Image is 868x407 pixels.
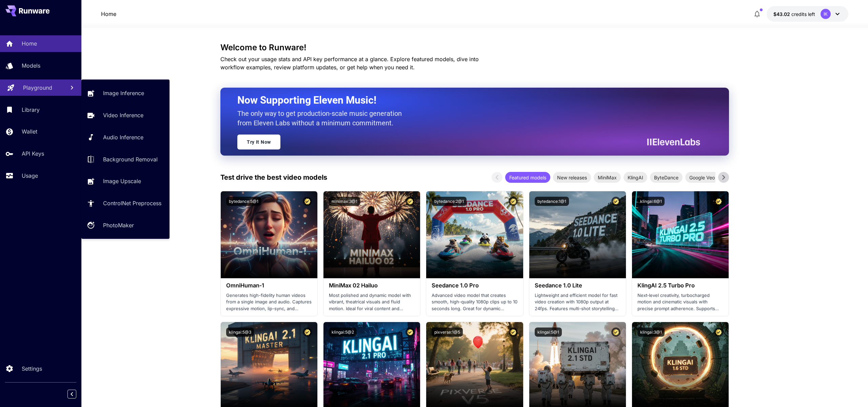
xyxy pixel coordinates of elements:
h3: MiniMax 02 Hailuo [329,282,415,289]
p: Image Upscale [103,177,141,185]
span: $43.02 [773,11,791,17]
button: klingai:6@1 [637,197,665,206]
p: Image Inference [103,89,144,97]
nav: breadcrumb [101,10,116,18]
p: The only way to get production-scale music generation from Eleven Labs without a minimum commitment. [237,109,407,128]
p: Home [101,10,116,18]
a: Image Inference [81,85,170,102]
div: $43.02227 [773,11,815,18]
h3: Seedance 1.0 Lite [535,282,620,289]
button: Certified Model – Vetted for best performance and includes a commercial license. [611,328,620,337]
p: Video Inference [103,111,143,119]
button: Certified Model – Vetted for best performance and includes a commercial license. [406,328,415,337]
p: Next‑level creativity, turbocharged motion and cinematic visuals with precise prompt adherence. S... [637,292,723,312]
p: Background Removal [103,155,158,163]
p: Wallet [22,127,37,136]
a: Video Inference [81,107,170,124]
span: Check out your usage stats and API key performance at a glance. Explore featured models, dive int... [220,56,479,71]
p: PhotoMaker [103,221,134,229]
a: Image Upscale [81,173,170,190]
button: bytedance:5@1 [226,197,261,206]
a: Audio Inference [81,129,170,146]
span: Featured models [505,174,550,181]
button: Certified Model – Vetted for best performance and includes a commercial license. [509,328,518,337]
p: Library [22,106,40,114]
div: Collapse sidebar [73,388,81,400]
button: Certified Model – Vetted for best performance and includes a commercial license. [303,328,312,337]
button: klingai:5@2 [329,328,357,337]
div: IK [821,9,831,19]
img: alt [323,191,420,278]
img: alt [426,191,523,278]
button: klingai:3@1 [637,328,665,337]
p: Audio Inference [103,133,143,141]
span: MiniMax [594,174,621,181]
span: KlingAI [624,174,647,181]
button: klingai:5@1 [535,328,562,337]
a: PhotoMaker [81,217,170,234]
p: Generates high-fidelity human videos from a single image and audio. Captures expressive motion, l... [226,292,312,312]
span: Google Veo [685,174,719,181]
button: Certified Model – Vetted for best performance and includes a commercial license. [303,197,312,206]
img: alt [221,191,317,278]
span: ByteDance [650,174,683,181]
p: Playground [23,84,52,92]
button: Certified Model – Vetted for best performance and includes a commercial license. [406,197,415,206]
button: klingai:5@3 [226,328,254,337]
p: Most polished and dynamic model with vibrant, theatrical visuals and fluid motion. Ideal for vira... [329,292,415,312]
img: alt [632,191,729,278]
h3: Seedance 1.0 Pro [432,282,517,289]
p: Usage [22,172,38,180]
span: credits left [791,11,815,17]
p: Settings [22,365,42,373]
button: pixverse:1@5 [432,328,463,337]
h2: Now Supporting Eleven Music! [237,94,695,107]
h3: OmniHuman‑1 [226,282,312,289]
button: bytedance:2@1 [432,197,467,206]
h3: KlingAI 2.5 Turbo Pro [637,282,723,289]
a: Background Removal [81,151,170,167]
button: minimax:3@1 [329,197,360,206]
a: Try It Now [237,135,280,149]
p: Home [22,39,37,48]
button: Certified Model – Vetted for best performance and includes a commercial license. [509,197,518,206]
button: $43.02227 [767,6,848,22]
button: Certified Model – Vetted for best performance and includes a commercial license. [611,197,620,206]
img: alt [529,191,626,278]
button: Collapse sidebar [67,390,76,399]
p: Advanced video model that creates smooth, high-quality 1080p clips up to 10 seconds long. Great f... [432,292,517,312]
button: Certified Model – Vetted for best performance and includes a commercial license. [714,328,723,337]
p: API Keys [22,149,44,158]
h3: Welcome to Runware! [220,43,729,52]
a: ControlNet Preprocess [81,195,170,212]
p: ControlNet Preprocess [103,199,161,207]
p: Lightweight and efficient model for fast video creation with 1080p output at 24fps. Features mult... [535,292,620,312]
p: Models [22,61,40,70]
span: New releases [553,174,591,181]
button: Certified Model – Vetted for best performance and includes a commercial license. [714,197,723,206]
button: bytedance:1@1 [535,197,569,206]
p: Test drive the best video models [220,172,327,182]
